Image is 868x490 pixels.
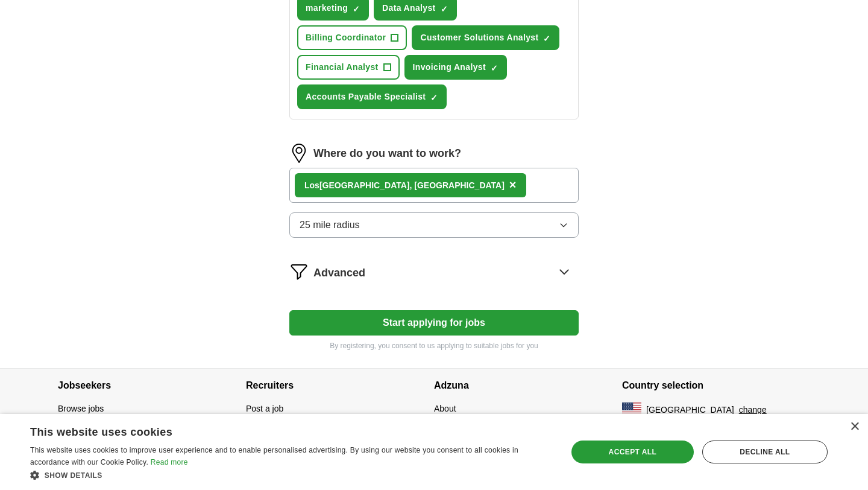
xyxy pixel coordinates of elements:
[45,471,102,480] span: Show details
[297,84,447,109] button: Accounts Payable Specialist✓
[289,310,579,336] button: Start applying for jobs
[509,176,517,194] button: ×
[739,404,767,416] button: change
[306,31,386,44] span: Billing Coordinator
[646,404,734,416] span: [GEOGRAPHIC_DATA]
[306,91,426,103] span: Accounts Payable Specialist
[622,369,810,402] h4: Country selection
[246,404,283,413] a: Post a job
[289,262,309,281] img: filter
[306,61,379,74] span: Financial Analyst
[441,4,448,14] span: ✓
[404,55,507,80] button: Invoicing Analyst✓
[289,340,579,351] p: By registering, you consent to us applying to suitable jobs for you
[300,218,360,232] span: 25 mile radius
[289,144,309,163] img: location.png
[58,404,104,413] a: Browse jobs
[543,34,550,43] span: ✓
[304,180,319,190] strong: Los
[30,469,552,481] div: Show details
[353,4,360,14] span: ✓
[382,2,436,14] span: Data Analyst
[412,25,559,50] button: Customer Solutions Analyst✓
[297,55,400,80] button: Financial Analyst
[420,31,538,44] span: Customer Solutions Analyst
[571,441,694,463] div: Accept all
[850,422,859,431] div: Close
[413,61,486,74] span: Invoicing Analyst
[430,93,438,103] span: ✓
[306,2,348,14] span: marketing
[491,63,498,73] span: ✓
[304,179,505,192] div: [GEOGRAPHIC_DATA], [GEOGRAPHIC_DATA]
[313,265,365,281] span: Advanced
[289,212,579,238] button: 25 mile radius
[434,404,456,413] a: About
[297,25,407,50] button: Billing Coordinator
[30,446,518,466] span: This website uses cookies to improve user experience and to enable personalised advertising. By u...
[622,402,641,417] img: US flag
[151,458,188,466] a: Read more, opens a new window
[702,441,828,463] div: Decline all
[509,178,517,191] span: ×
[313,145,461,162] label: Where do you want to work?
[30,421,521,439] div: This website uses cookies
